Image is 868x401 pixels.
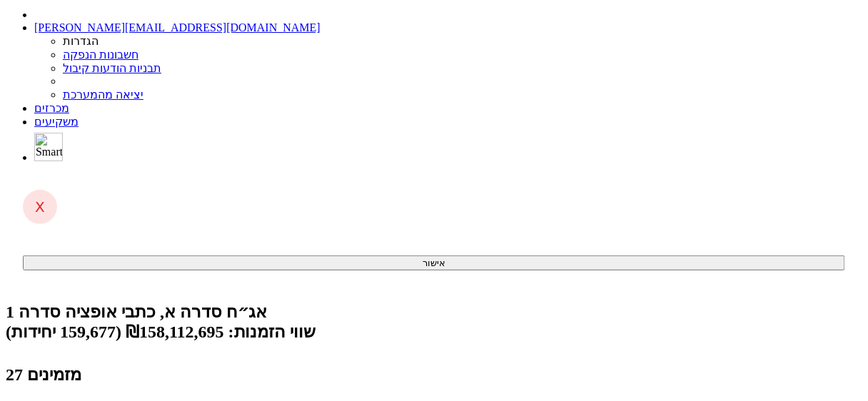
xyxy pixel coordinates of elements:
h4: 27 מזמינים [6,365,862,385]
img: SmartBull Logo [34,133,63,161]
a: תבניות הודעות קיבול [63,62,161,74]
a: מכרזים [34,102,69,114]
button: אישור [23,255,845,270]
span: X [35,198,45,215]
li: הגדרות [63,34,862,48]
a: יציאה מהמערכת [63,88,143,101]
a: [PERSON_NAME][EMAIL_ADDRESS][DOMAIN_NAME] [34,21,321,34]
a: חשבונות הנפקה [63,49,138,61]
a: משקיעים [34,116,79,128]
div: ווישור גלובלטק בע"מ - אג״ח (סדרה א), כתבי אופציה (סדרה 1) - הנפקה לציבור [6,302,862,322]
div: שווי הזמנות: ₪158,112,695 (159,677 יחידות) [6,322,862,342]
